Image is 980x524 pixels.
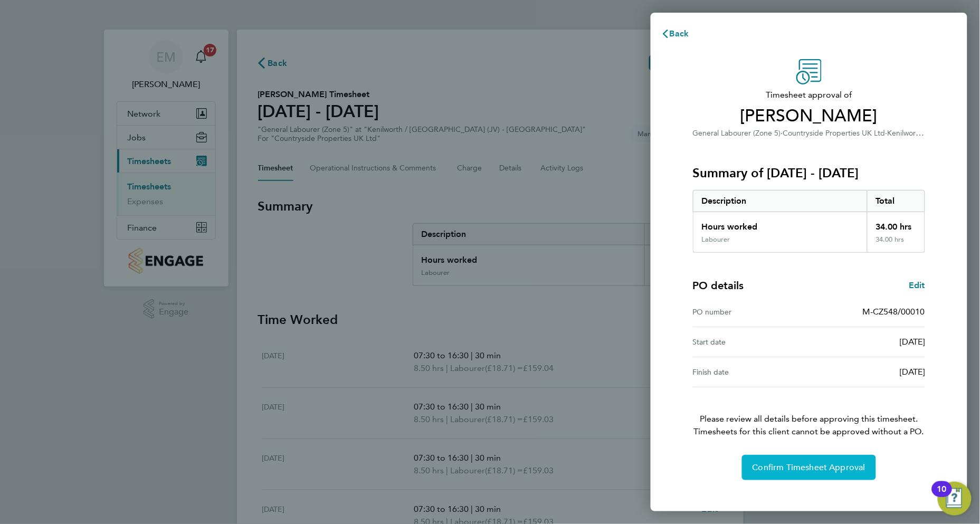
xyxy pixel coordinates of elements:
button: Confirm Timesheet Approval [742,455,876,480]
div: Labourer [702,235,730,244]
div: Total [867,190,925,212]
span: · [781,129,783,138]
div: Hours worked [693,212,867,235]
button: Open Resource Center, 10 new notifications [938,482,972,516]
span: Confirm Timesheet Approval [753,462,865,473]
div: 34.00 hrs [867,212,925,235]
a: Edit [909,279,925,292]
span: Edit [909,280,925,290]
div: Start date [693,336,809,348]
div: [DATE] [809,336,925,348]
span: [PERSON_NAME] [693,106,925,127]
span: Timesheets for this client cannot be approved without a PO. [680,425,938,438]
div: Summary of 18 - 24 Aug 2025 [693,190,925,253]
div: 34.00 hrs [867,235,925,252]
h3: Summary of [DATE] - [DATE] [693,165,925,182]
div: Finish date [693,366,809,378]
button: Back [651,23,700,44]
h4: PO details [693,278,744,293]
div: PO number [693,306,809,318]
div: Description [693,190,867,212]
p: Please review all details before approving this timesheet. [680,387,938,438]
span: Timesheet approval of [693,89,925,101]
span: Back [670,28,689,39]
span: Countryside Properties UK Ltd [783,129,886,138]
span: · [886,129,888,138]
div: 10 [937,489,947,503]
span: General Labourer (Zone 5) [693,129,781,138]
span: M-CZ548/00010 [863,307,925,317]
div: [DATE] [809,366,925,378]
